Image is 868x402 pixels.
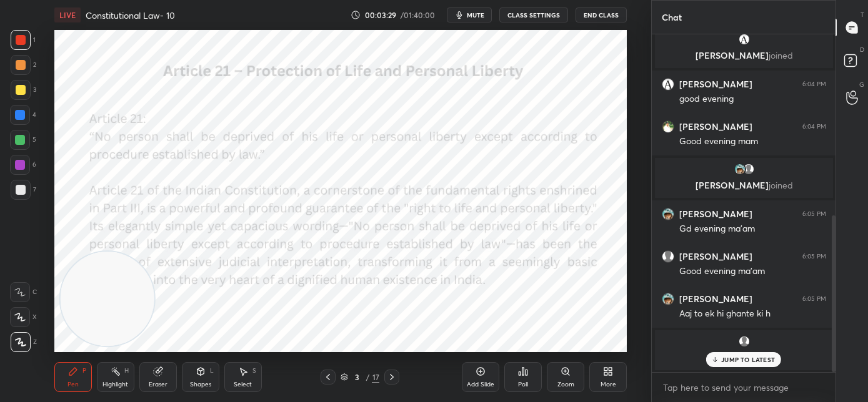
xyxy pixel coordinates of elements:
[802,295,826,303] div: 6:05 PM
[10,307,37,327] div: X
[102,381,128,388] div: Highlight
[190,381,211,388] div: Shapes
[679,265,826,278] div: Good evening ma'am
[467,11,484,19] span: mute
[366,373,369,381] div: /
[662,180,826,190] p: [PERSON_NAME]
[210,368,214,374] div: L
[662,250,674,263] img: default.png
[372,371,379,383] div: 17
[10,105,36,125] div: 4
[67,381,79,388] div: Pen
[11,180,36,200] div: 7
[662,293,674,305] img: 3
[252,368,256,374] div: S
[576,7,627,22] button: End Class
[499,7,568,22] button: CLASS SETTINGS
[679,93,826,105] div: good evening
[737,335,750,348] img: default.png
[557,381,574,388] div: Zoom
[721,356,775,363] p: JUMP TO LATEST
[10,155,36,175] div: 6
[124,368,129,374] div: H
[859,80,864,89] p: G
[679,251,752,262] h6: [PERSON_NAME]
[11,332,37,352] div: Z
[679,308,826,320] div: Aaj to ek hi ghante ki h
[679,135,826,148] div: Good evening mam
[742,163,754,175] img: default.png
[10,130,36,150] div: 5
[11,55,36,75] div: 2
[82,368,86,374] div: P
[861,10,864,19] p: T
[518,381,528,388] div: Poll
[652,1,692,34] p: Chat
[802,123,826,130] div: 6:04 PM
[662,353,826,363] p: Ansh
[11,80,36,100] div: 3
[679,223,826,235] div: Gd evening ma'am
[802,81,826,88] div: 6:04 PM
[351,373,363,381] div: 3
[662,120,674,133] img: 3
[10,282,37,302] div: C
[11,30,36,50] div: 1
[733,163,746,175] img: 3
[447,7,492,22] button: mute
[662,208,674,220] img: 3
[679,293,752,305] h6: [PERSON_NAME]
[768,179,792,191] span: joined
[86,9,175,21] h4: Constitutional Law- 10
[860,45,864,54] p: D
[737,33,750,46] img: 3b458221a031414897e0d1e0ab31a91c.jpg
[662,78,674,91] img: 3b458221a031414897e0d1e0ab31a91c.jpg
[679,121,752,132] h6: [PERSON_NAME]
[802,210,826,218] div: 6:05 PM
[679,79,752,90] h6: [PERSON_NAME]
[742,351,766,363] span: joined
[802,253,826,260] div: 6:05 PM
[601,381,616,388] div: More
[149,381,167,388] div: Eraser
[54,7,81,22] div: LIVE
[679,208,752,220] h6: [PERSON_NAME]
[467,381,494,388] div: Add Slide
[768,49,792,61] span: joined
[652,34,836,372] div: grid
[662,51,826,61] p: [PERSON_NAME]
[234,381,252,388] div: Select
